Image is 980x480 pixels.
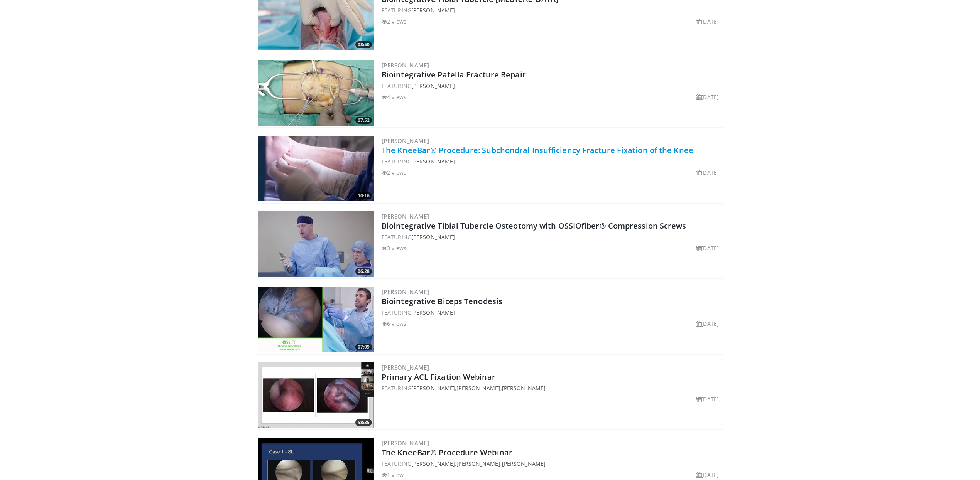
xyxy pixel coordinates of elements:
[411,82,455,89] a: [PERSON_NAME]
[258,60,374,126] a: 07:52
[258,136,374,201] a: 10:16
[355,41,372,48] span: 08:50
[382,244,406,252] li: 3 views
[382,17,406,25] li: 2 views
[355,117,372,124] span: 07:52
[411,460,455,467] a: [PERSON_NAME]
[382,320,406,328] li: 6 views
[411,158,455,165] a: [PERSON_NAME]
[382,69,526,80] a: Biointegrative Patella Fracture Repair
[258,362,374,428] img: 260ca433-3e9d-49fb-8f61-f00fa1ab23ce.300x170_q85_crop-smart_upscale.jpg
[382,471,404,479] li: 1 view
[411,384,455,392] a: [PERSON_NAME]
[382,157,722,165] div: FEATURING
[411,309,455,316] a: [PERSON_NAME]
[382,447,512,458] a: The KneeBar® Procedure Webinar
[382,233,722,241] div: FEATURING
[502,460,546,467] a: [PERSON_NAME]
[382,460,722,468] div: FEATURING , ,
[382,61,429,69] a: [PERSON_NAME]
[411,233,455,241] a: [PERSON_NAME]
[696,320,719,328] li: [DATE]
[696,17,719,25] li: [DATE]
[696,244,719,252] li: [DATE]
[696,93,719,101] li: [DATE]
[355,344,372,350] span: 07:09
[456,460,500,467] a: [PERSON_NAME]
[382,82,722,90] div: FEATURING
[382,439,429,447] a: [PERSON_NAME]
[382,168,406,177] li: 2 views
[411,7,455,14] a: [PERSON_NAME]
[382,137,429,145] a: [PERSON_NAME]
[355,192,372,199] span: 10:16
[382,372,495,382] a: Primary ACL Fixation Webinar
[258,211,374,277] a: 06:28
[258,287,374,352] img: f54b0be7-13b6-4977-9a5b-cecc55ea2090.300x170_q85_crop-smart_upscale.jpg
[456,384,500,392] a: [PERSON_NAME]
[696,471,719,479] li: [DATE]
[258,287,374,352] a: 07:09
[258,211,374,277] img: 2fac5f83-3fa8-46d6-96c1-ffb83ee82a09.300x170_q85_crop-smart_upscale.jpg
[696,168,719,177] li: [DATE]
[355,268,372,275] span: 06:28
[258,60,374,126] img: 711e638b-2741-4ad8-96b0-27da83aae913.300x170_q85_crop-smart_upscale.jpg
[382,221,686,231] a: Biointegrative Tibial Tubercle Osteotomy with OSSIOfiber® Compression Screws
[258,362,374,428] a: 58:35
[382,6,722,14] div: FEATURING
[258,136,374,201] img: c7fa0e63-843a-41fb-b12c-ba711dda1bcc.300x170_q85_crop-smart_upscale.jpg
[382,384,722,392] div: FEATURING , ,
[382,296,502,307] a: Biointegrative Biceps Tenodesis
[382,93,406,101] li: 4 views
[382,212,429,220] a: [PERSON_NAME]
[382,288,429,296] a: [PERSON_NAME]
[696,395,719,403] li: [DATE]
[382,308,722,317] div: FEATURING
[382,145,693,155] a: The KneeBar® Procedure: Subchondral Insufficiency Fracture Fixation of the Knee
[382,364,429,371] a: [PERSON_NAME]
[355,419,372,426] span: 58:35
[502,384,546,392] a: [PERSON_NAME]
